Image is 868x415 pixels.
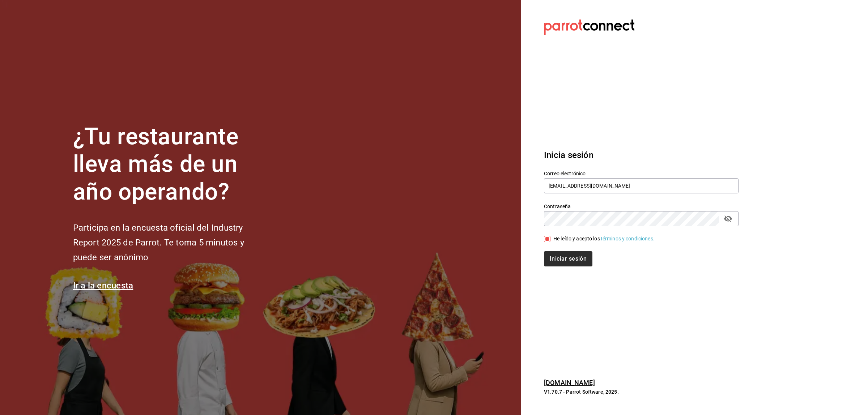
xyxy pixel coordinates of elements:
[544,171,739,176] label: Correo electrónico
[544,178,739,193] input: Ingresa tu correo electrónico
[544,251,592,266] button: Iniciar sesión
[553,235,655,243] div: He leído y acepto los
[73,221,268,265] h2: Participa en la encuesta oficial del Industry Report 2025 de Parrot. Te toma 5 minutos y puede se...
[73,281,133,291] a: Ir a la encuesta
[544,149,739,162] h3: Inicia sesión
[544,204,739,209] label: Contraseña
[600,236,655,241] a: Términos y condiciones.
[73,123,268,206] h1: ¿Tu restaurante lleva más de un año operando?
[544,379,595,386] a: [DOMAIN_NAME]
[722,213,734,225] button: passwordField
[544,388,739,395] p: V1.70.7 - Parrot Software, 2025.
